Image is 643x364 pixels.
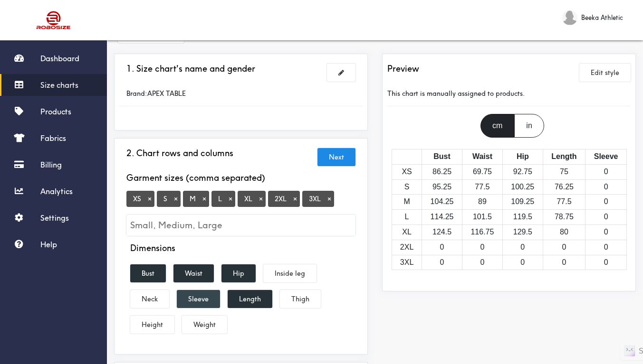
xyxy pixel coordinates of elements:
button: Tag at index 4 with value XL focussed. Press backspace to remove [256,195,266,203]
button: Waist [173,264,214,282]
td: 95.25 [422,179,462,195]
img: Robosize [18,7,89,33]
td: 0 [585,255,627,270]
img: Beeka Athletic [562,10,577,25]
span: Billing [40,160,62,169]
h4: Dimensions [130,243,175,253]
button: Tag at index 1 with value S focussed. Press backspace to remove [171,195,181,203]
button: Inside leg [263,264,317,282]
span: Fabrics [40,133,66,143]
td: 104.25 [422,195,462,210]
td: XL [392,224,422,240]
button: Bust [130,264,166,282]
td: 100.25 [502,179,543,195]
td: 119.5 [502,210,543,225]
th: Sleeve [585,149,627,164]
td: 0 [585,195,627,210]
td: 0 [585,210,627,225]
td: 89 [462,195,502,210]
span: Settings [40,213,69,223]
td: 0 [462,255,502,270]
button: Thigh [280,290,321,308]
td: 116.75 [462,224,502,240]
button: Tag at index 3 with value L focussed. Press backspace to remove [226,195,235,203]
td: 86.25 [422,164,462,179]
td: 75 [543,164,585,179]
td: 77.5 [462,179,502,195]
td: M [392,195,422,210]
h4: Garment sizes (comma separated) [126,173,265,183]
td: 0 [585,164,627,179]
button: Height [130,316,174,334]
button: Weight [182,316,227,334]
button: Edit style [579,64,631,82]
th: Waist [462,149,502,164]
td: 0 [543,240,585,255]
td: 109.25 [502,195,543,210]
th: Hip [502,149,543,164]
td: 80 [543,224,585,240]
button: Next [317,148,355,166]
div: in [514,114,544,138]
div: Brand: APEX TABLE [119,88,248,99]
div: cm [480,114,514,138]
td: 92.75 [502,164,543,179]
td: 0 [543,255,585,270]
button: Tag at index 5 with value 2XL focussed. Press backspace to remove [290,195,300,203]
span: XL [238,191,266,207]
span: Dashboard [40,54,79,63]
th: Length [543,149,585,164]
td: L [392,210,422,225]
span: 2XL [268,191,300,207]
button: Tag at index 6 with value 3XL focussed. Press backspace to remove [325,195,334,203]
button: Tag at index 0 with value XS focussed. Press backspace to remove [145,195,154,203]
th: Bust [422,149,462,164]
div: This chart is manually assigned to products. [387,81,631,106]
span: Help [40,240,57,249]
td: 77.5 [543,195,585,210]
span: XS [126,191,154,207]
td: 0 [422,240,462,255]
input: Small, Medium, Large [126,215,355,236]
td: 0 [585,224,627,240]
td: 0 [502,240,543,255]
span: M [183,191,209,207]
td: 0 [462,240,502,255]
td: 124.5 [422,224,462,240]
button: Neck [130,290,169,308]
h3: 1. Size chart's name and gender [126,64,255,74]
h3: Preview [387,64,419,74]
td: 0 [585,240,627,255]
td: S [392,179,422,195]
h3: 2. Chart rows and columns [126,148,233,159]
button: Hip [221,264,256,282]
span: S [157,191,181,207]
td: 76.25 [543,179,585,195]
span: Analytics [40,187,73,196]
td: 129.5 [502,224,543,240]
td: 0 [502,255,543,270]
button: Sleeve [177,290,220,308]
td: 2XL [392,240,422,255]
td: 3XL [392,255,422,270]
td: 78.75 [543,210,585,225]
td: XS [392,164,422,179]
button: Length [228,290,272,308]
td: 69.75 [462,164,502,179]
td: 0 [422,255,462,270]
td: 114.25 [422,210,462,225]
td: 0 [585,179,627,195]
span: Size charts [40,80,78,90]
span: Products [40,107,71,116]
span: L [211,191,235,207]
span: Beeka Athletic [581,12,623,23]
button: Tag at index 2 with value M focussed. Press backspace to remove [200,195,209,203]
span: 3XL [302,191,334,207]
td: 101.5 [462,210,502,225]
